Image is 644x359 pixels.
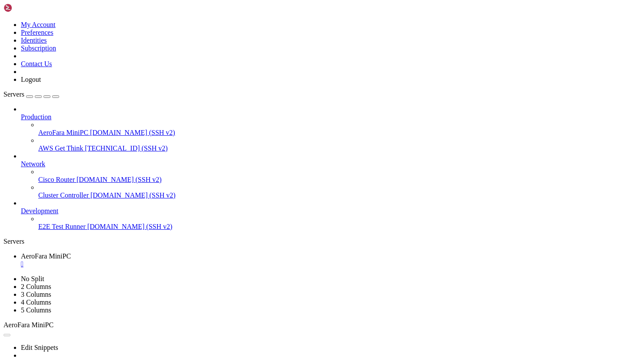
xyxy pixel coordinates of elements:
li: Development [21,199,641,231]
span: Production [21,113,51,121]
span: [DOMAIN_NAME] (SSH v2) [77,176,162,183]
span: Servers [3,91,24,98]
a: Subscription [21,44,56,52]
a: No Split [21,275,44,282]
li: AWS Get Think [TECHNICAL_ID] (SSH v2) [38,137,641,152]
a: Identities [21,37,47,44]
span: Cluster Controller [38,191,89,199]
span: [DOMAIN_NAME] (SSH v2) [90,191,176,199]
a: Contact Us [21,60,52,67]
a: 3 Columns [21,291,51,298]
a:  [21,260,641,268]
a: Edit Snippets [21,344,58,351]
a: E2E Test Runner [DOMAIN_NAME] (SSH v2) [38,223,641,231]
a: AWS Get Think [TECHNICAL_ID] (SSH v2) [38,144,641,152]
span: [DOMAIN_NAME] (SSH v2) [90,129,175,136]
span: Development [21,207,58,215]
span: E2E Test Runner [38,223,86,230]
li: Cluster Controller [DOMAIN_NAME] (SSH v2) [38,184,641,199]
span: AeroFara MiniPC [3,321,53,329]
span: AeroFara MiniPC [21,252,71,260]
span: AeroFara MiniPC [38,129,88,136]
span: [DOMAIN_NAME] (SSH v2) [87,223,173,230]
a: Network [21,160,641,168]
span: AWS Get Think [38,144,83,152]
span: Network [21,160,45,168]
a: Servers [3,91,59,98]
a: 5 Columns [21,306,51,314]
a: Cluster Controller [DOMAIN_NAME] (SSH v2) [38,191,641,199]
a: 2 Columns [21,283,51,290]
a: Development [21,207,641,215]
span: Cisco Router [38,176,75,183]
a: Production [21,113,641,121]
a: Logout [21,76,41,83]
li: Cisco Router [DOMAIN_NAME] (SSH v2) [38,168,641,184]
a: My Account [21,21,56,28]
a: Preferences [21,29,53,36]
a: AeroFara MiniPC [DOMAIN_NAME] (SSH v2) [38,129,641,137]
li: AeroFara MiniPC [DOMAIN_NAME] (SSH v2) [38,121,641,137]
img: Shellngn [3,3,53,12]
li: E2E Test Runner [DOMAIN_NAME] (SSH v2) [38,215,641,231]
a: 4 Columns [21,299,51,306]
a: Cisco Router [DOMAIN_NAME] (SSH v2) [38,176,641,184]
a: AeroFara MiniPC [21,252,641,268]
div: Servers [3,238,641,245]
li: Network [21,152,641,199]
span: [TECHNICAL_ID] (SSH v2) [85,144,167,152]
li: Production [21,105,641,152]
